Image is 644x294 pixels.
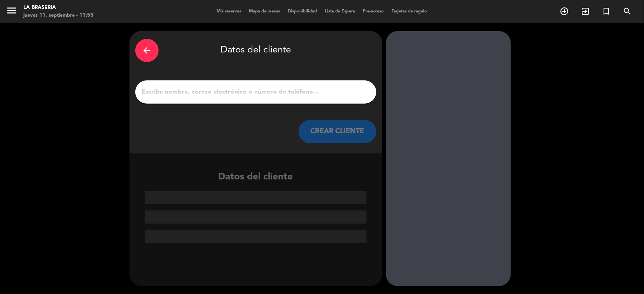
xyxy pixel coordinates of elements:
span: Mapa de mesas [245,9,284,14]
div: jueves 11. septiembre - 11:53 [23,12,93,19]
span: Disponibilidad [284,9,321,14]
i: arrow_back [142,46,152,55]
i: search [623,7,632,16]
i: exit_to_app [581,7,590,16]
input: Escriba nombre, correo electrónico o número de teléfono... [141,87,371,97]
i: menu [6,5,17,16]
i: turned_in_not [602,7,611,16]
button: menu [6,5,17,19]
button: CREAR CLIENTE [299,120,376,143]
span: Tarjetas de regalo [388,9,431,14]
span: Mis reservas [213,9,245,14]
div: Datos del cliente [129,170,382,243]
span: Lista de Espera [321,9,359,14]
span: Pre-acceso [359,9,388,14]
div: La Braseria [23,4,93,12]
div: Datos del cliente [135,37,376,64]
i: add_circle_outline [560,7,569,16]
